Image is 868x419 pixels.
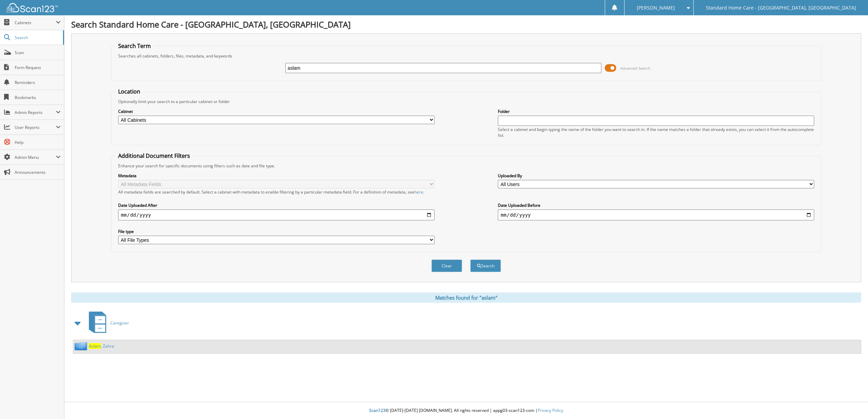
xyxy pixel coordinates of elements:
[118,202,435,208] label: Date Uploaded After
[620,66,650,71] span: Advanced Search
[115,42,154,50] legend: Search Term
[118,173,435,179] label: Metadata
[414,189,423,195] a: here
[115,163,818,169] div: Enhance your search for specific documents using filters such as date and file type.
[15,124,56,130] span: User Reports
[15,80,61,85] span: Reminders
[64,402,868,419] div: © [DATE]-[DATE] [DOMAIN_NAME]. All rights reserved | appg03-scan123-com |
[15,20,56,26] span: Cabinets
[75,342,89,350] img: folder2.png
[498,209,814,220] input: end
[369,407,385,413] span: Scan123
[706,6,856,10] span: Standard Home Care - [GEOGRAPHIC_DATA], [GEOGRAPHIC_DATA]
[498,202,814,208] label: Date Uploaded Before
[538,407,563,413] a: Privacy Policy
[431,259,462,272] button: Clear
[637,6,675,10] span: [PERSON_NAME]
[115,88,144,95] legend: Location
[15,50,61,55] span: Scan
[85,309,129,336] a: Caregiver
[118,229,435,234] label: File type
[118,108,435,114] label: Cabinet
[15,110,56,115] span: Admin Reports
[15,154,56,160] span: Admin Menu
[498,127,814,138] div: Select a cabinet and begin typing the name of the folder you want to search in. If the name match...
[15,65,61,70] span: Form Request
[115,53,818,59] div: Searches all cabinets, folders, files, metadata, and keywords
[89,343,114,349] a: Aslam, Zahra
[470,259,501,272] button: Search
[15,35,60,40] span: Search
[498,173,814,179] label: Uploaded By
[71,292,861,303] div: Matches found for "aslam"
[110,320,129,326] span: Caregiver
[118,209,435,220] input: start
[15,139,61,145] span: Help
[15,95,61,100] span: Bookmarks
[118,189,435,195] div: All metadata fields are searched by default. Select a cabinet with metadata to enable filtering b...
[71,19,861,30] h1: Search Standard Home Care - [GEOGRAPHIC_DATA], [GEOGRAPHIC_DATA]
[15,169,61,175] span: Announcements
[115,152,193,160] legend: Additional Document Filters
[89,343,101,349] span: Aslam
[7,3,58,12] img: scan123-logo-white.svg
[115,99,818,104] div: Optionally limit your search to a particular cabinet or folder
[498,108,814,114] label: Folder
